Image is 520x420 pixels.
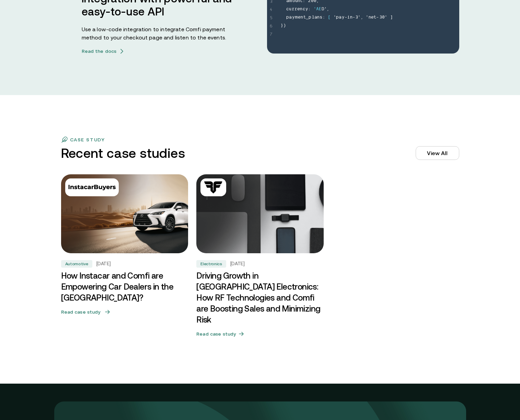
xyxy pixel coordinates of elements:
span: r [294,5,297,14]
span: y [342,14,345,22]
span: p [286,14,289,22]
span: n [350,14,353,22]
span: , [361,14,363,22]
span: 6 [270,23,273,31]
span: y [305,5,308,14]
a: View All [416,146,459,160]
span: e [371,14,374,22]
img: Driving Growth in UAE Electronics: How RF Technologies and Comfi are Boosting Sales and Minimizin... [196,174,324,253]
span: - [353,14,355,22]
span: ' [324,5,327,14]
span: : [308,5,311,14]
span: t [303,14,306,22]
span: e [298,14,301,22]
span: [ [328,14,331,22]
span: n [300,5,302,14]
span: t [374,14,376,22]
span: p [309,14,311,22]
span: , [327,5,329,14]
span: n [301,14,303,22]
span: e [297,5,300,14]
span: 4 [270,6,273,14]
a: ElectronicsDriving Growth in UAE Electronics: How RF Technologies and Comfi are Boosting Sales an... [196,174,324,342]
span: A [316,5,319,14]
button: Read case study [196,328,324,340]
span: 3 [355,14,358,22]
h5: Read case study [196,330,236,337]
span: ' [358,14,360,22]
span: p [336,14,339,22]
span: - [376,14,379,22]
img: arrow icons [119,48,125,54]
span: l [312,14,314,22]
span: u [289,5,291,14]
h5: [DATE] [96,261,111,267]
span: ' [385,14,387,22]
span: 5 [270,14,273,23]
img: Electronics [203,181,223,194]
span: 0 [382,14,385,22]
span: c [286,5,289,14]
span: y [292,14,295,22]
span: D [322,5,324,14]
h3: Driving Growth in [GEOGRAPHIC_DATA] Electronics: How RF Technologies and Comfi are Boosting Sales... [196,270,324,325]
p: Use a low-code integration to integrate Comfi payment method to your checkout page and listen to ... [82,25,233,42]
p: case study [70,137,105,142]
img: flag [61,136,68,143]
span: a [314,14,317,22]
span: ' [366,14,368,22]
img: Automotive [68,181,116,194]
span: : [323,14,325,22]
span: 7 [270,31,273,39]
span: } [281,22,283,30]
a: AutomotiveHow Instacar and Comfi are Empowering Car Dealers in the UAE?Automotive[DATE]How Instac... [61,174,188,342]
h3: Recent case studies [61,146,185,161]
img: How Instacar and Comfi are Empowering Car Dealers in the UAE? [58,172,191,255]
h5: Read case study [61,308,101,315]
span: ' [314,5,316,14]
span: n [317,14,320,22]
span: r [292,5,294,14]
span: E [319,5,321,14]
div: Electronics [196,260,226,268]
span: n [369,14,371,22]
span: 3 [379,14,382,22]
h5: [DATE] [230,261,245,267]
button: Read the docsarrow icons [82,48,125,54]
span: - [345,14,347,22]
span: _ [306,14,309,22]
span: s [320,14,322,22]
span: ) [283,22,286,30]
span: a [339,14,342,22]
span: ] [390,14,393,22]
span: m [295,14,298,22]
button: Read case study [61,306,188,318]
span: c [303,5,305,14]
div: Automotive [61,260,92,268]
span: a [289,14,292,22]
span: ' [334,14,336,22]
h3: How Instacar and Comfi are Empowering Car Dealers in the [GEOGRAPHIC_DATA]? [61,270,188,303]
span: i [347,14,350,22]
